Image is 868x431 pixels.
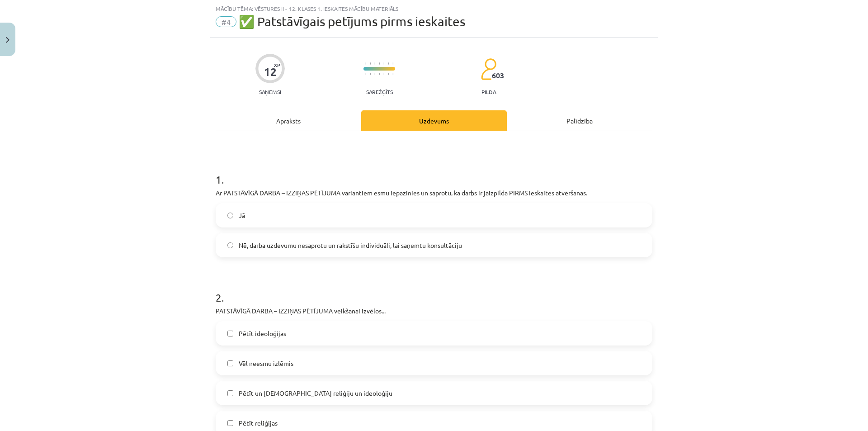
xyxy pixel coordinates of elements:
img: icon-short-line-57e1e144782c952c97e751825c79c345078a6d821885a25fce030b3d8c18986b.svg [388,73,389,75]
img: students-c634bb4e5e11cddfef0936a35e636f08e4e9abd3cc4e673bd6f9a4125e45ecb1.svg [481,58,496,81]
p: pilda [481,89,496,95]
img: icon-short-line-57e1e144782c952c97e751825c79c345078a6d821885a25fce030b3d8c18986b.svg [370,73,371,75]
img: icon-short-line-57e1e144782c952c97e751825c79c345078a6d821885a25fce030b3d8c18986b.svg [370,62,371,65]
input: Pētīt reliģijas [227,420,233,426]
img: icon-short-line-57e1e144782c952c97e751825c79c345078a6d821885a25fce030b3d8c18986b.svg [374,62,375,65]
img: icon-close-lesson-0947bae3869378f0d4975bcd49f059093ad1ed9edebbc8119c70593378902aed.svg [6,37,9,43]
img: icon-short-line-57e1e144782c952c97e751825c79c345078a6d821885a25fce030b3d8c18986b.svg [392,73,393,75]
p: Sarežģīts [366,89,393,95]
div: Apraksts [216,110,361,131]
span: ✅ Patstāvīgais petījums pirms ieskaites [239,14,465,29]
span: Pētīt ideoloģijas [239,329,286,338]
p: PATSTĀVĪGĀ DARBA – IZZIŅAS PĒTĪJUMA veikšanai izvēlos... [216,306,652,316]
span: Jā [239,211,245,220]
img: icon-short-line-57e1e144782c952c97e751825c79c345078a6d821885a25fce030b3d8c18986b.svg [383,62,384,65]
div: Uzdevums [361,110,507,131]
input: Pētīt un [DEMOGRAPHIC_DATA] reliģiju un ideoloģiju [227,390,233,396]
img: icon-short-line-57e1e144782c952c97e751825c79c345078a6d821885a25fce030b3d8c18986b.svg [365,62,366,65]
input: Vēl neesmu izlēmis [227,360,233,366]
img: icon-short-line-57e1e144782c952c97e751825c79c345078a6d821885a25fce030b3d8c18986b.svg [379,62,380,65]
div: 12 [264,66,277,78]
span: 603 [492,71,504,80]
span: Pētīt reliģijas [239,418,278,428]
div: Palīdzība [507,110,652,131]
div: Mācību tēma: Vēstures ii - 12. klases 1. ieskaites mācību materiāls [216,5,652,12]
img: icon-short-line-57e1e144782c952c97e751825c79c345078a6d821885a25fce030b3d8c18986b.svg [388,62,389,65]
h1: 2 . [216,275,652,303]
p: Ar PATSTĀVĪGĀ DARBA – IZZIŅAS PĒTĪJUMA variantiem esmu iepazinies un saprotu, ka darbs ir jāizpil... [216,188,652,198]
input: Pētīt ideoloģijas [227,331,233,336]
img: icon-short-line-57e1e144782c952c97e751825c79c345078a6d821885a25fce030b3d8c18986b.svg [374,73,375,75]
p: Saņemsi [255,89,285,95]
input: Nē, darba uzdevumu nesaprotu un rakstīšu individuāli, lai saņemtu konsultāciju [227,242,233,248]
img: icon-short-line-57e1e144782c952c97e751825c79c345078a6d821885a25fce030b3d8c18986b.svg [383,73,384,75]
img: icon-short-line-57e1e144782c952c97e751825c79c345078a6d821885a25fce030b3d8c18986b.svg [365,73,366,75]
span: XP [274,62,280,67]
span: #4 [216,16,236,27]
span: Vēl neesmu izlēmis [239,359,293,368]
h1: 1 . [216,157,652,185]
img: icon-short-line-57e1e144782c952c97e751825c79c345078a6d821885a25fce030b3d8c18986b.svg [392,62,393,65]
span: Nē, darba uzdevumu nesaprotu un rakstīšu individuāli, lai saņemtu konsultāciju [239,241,462,250]
span: Pētīt un [DEMOGRAPHIC_DATA] reliģiju un ideoloģiju [239,388,392,398]
img: icon-short-line-57e1e144782c952c97e751825c79c345078a6d821885a25fce030b3d8c18986b.svg [379,73,380,75]
input: Jā [227,213,233,218]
